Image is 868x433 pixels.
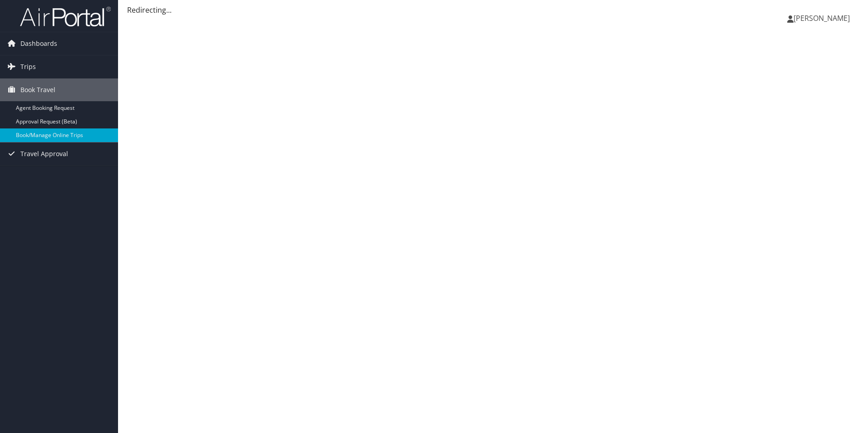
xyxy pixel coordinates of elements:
[787,5,859,32] a: [PERSON_NAME]
[794,13,850,23] span: [PERSON_NAME]
[20,6,111,27] img: airportal-logo.png
[20,55,36,78] span: Trips
[127,5,859,15] div: Redirecting...
[20,79,55,101] span: Book Travel
[20,32,57,55] span: Dashboards
[20,143,68,165] span: Travel Approval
